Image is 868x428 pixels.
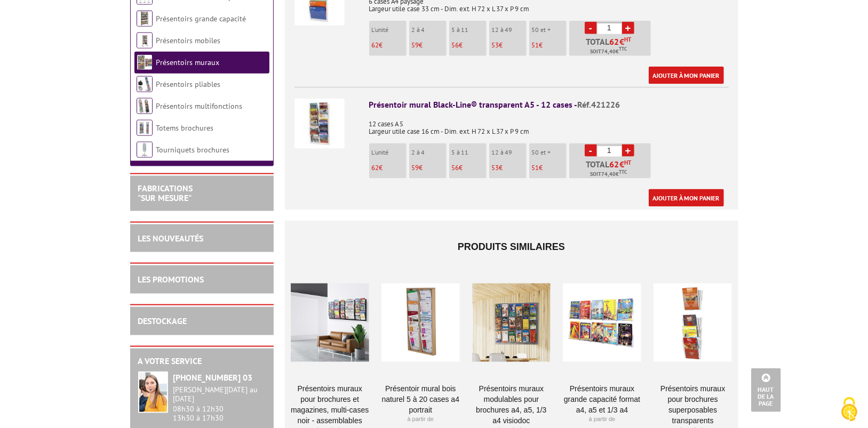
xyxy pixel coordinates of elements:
[649,67,724,84] a: Ajouter à mon panier
[492,42,527,49] p: €
[137,76,153,92] img: Présentoirs pliables
[156,145,230,155] a: Tourniquets brochures
[156,79,221,89] a: Présentoirs pliables
[173,386,266,423] div: 08h30 à 12h30 13h30 à 17h30
[601,170,616,179] span: 74,40
[138,372,168,413] img: widget-service.jpg
[624,36,631,43] sup: HT
[831,392,868,428] button: Cookies (fenêtre modale)
[372,26,407,34] p: L'unité
[492,163,499,172] span: 53
[572,160,651,179] p: Total
[173,372,253,383] strong: [PHONE_NUMBER] 03
[372,164,407,172] p: €
[452,164,487,172] p: €
[137,120,153,136] img: Totems brochures
[622,22,634,34] a: +
[173,386,266,404] div: [PERSON_NAME][DATE] au [DATE]
[532,149,567,156] p: 50 et +
[137,33,153,49] img: Présentoirs mobiles
[381,384,460,416] a: Présentoir Mural Bois naturel 5 à 20 cases A4 Portrait
[590,47,627,56] span: Soit €
[619,37,624,46] span: €
[532,42,567,49] p: €
[291,384,369,426] a: PRÉSENTOIRS MURAUX POUR BROCHURES ET MAGAZINES, MULTI-CASES NOIR - ASSEMBLABLES
[372,41,379,50] span: 62
[412,164,447,172] p: €
[572,37,651,56] p: Total
[156,101,243,111] a: Présentoirs multifonctions
[492,164,527,172] p: €
[619,46,627,52] sup: TTC
[619,169,627,175] sup: TTC
[578,99,620,110] span: Réf.421226
[412,163,419,172] span: 59
[609,160,619,168] span: 62
[452,149,487,156] p: 5 à 11
[590,170,627,179] span: Soit €
[137,98,153,114] img: Présentoirs multifonctions
[372,42,407,49] p: €
[137,54,153,70] img: Présentoirs muraux
[372,149,407,156] p: L'unité
[532,164,567,172] p: €
[294,99,345,149] img: Présentoir mural Black-Line® transparent A5 - 12 cases
[138,274,204,285] a: LES PROMOTIONS
[472,384,551,426] a: Présentoirs muraux modulables pour brochures A4, A5, 1/3 A4 VISIODOC
[563,384,641,416] a: PRÉSENTOIRS MURAUX GRANDE CAPACITÉ FORMAT A4, A5 ET 1/3 A4
[156,58,220,67] a: Présentoirs muraux
[532,26,567,34] p: 50 et +
[156,123,214,133] a: Totems brochures
[452,42,487,49] p: €
[412,42,447,49] p: €
[138,183,193,203] a: FABRICATIONS"Sur Mesure"
[585,144,597,157] a: -
[156,36,221,45] a: Présentoirs mobiles
[452,163,459,172] span: 56
[369,99,729,111] div: Présentoir mural Black-Line® transparent A5 - 12 cases -
[138,357,266,366] h2: A votre service
[156,14,246,23] a: Présentoirs grande capacité
[492,26,527,34] p: 12 à 49
[492,41,499,50] span: 53
[654,384,732,426] a: PRÉSENTOIRS MURAUX POUR BROCHURES SUPERPOSABLES TRANSPARENTS
[138,233,204,244] a: LES NOUVEAUTÉS
[601,47,616,56] span: 74,40
[458,241,565,252] span: Produits similaires
[585,22,597,34] a: -
[412,26,447,34] p: 2 à 4
[563,416,641,424] p: À partir de
[609,37,619,46] span: 62
[137,11,153,27] img: Présentoirs grande capacité
[138,316,187,326] a: DESTOCKAGE
[649,189,724,207] a: Ajouter à mon panier
[412,41,419,50] span: 59
[412,149,447,156] p: 2 à 4
[622,144,634,157] a: +
[369,113,729,135] p: 12 cases A 5 Largeur utile case 16 cm - Dim. ext. H 72 x L 37 x P 9 cm
[619,160,624,168] span: €
[452,26,487,34] p: 5 à 11
[836,396,863,423] img: Cookies (fenêtre modale)
[532,41,539,50] span: 51
[751,368,781,412] a: Haut de la page
[452,41,459,50] span: 56
[372,163,379,172] span: 62
[532,163,539,172] span: 51
[492,149,527,156] p: 12 à 49
[624,159,631,166] sup: HT
[381,416,460,424] p: À partir de
[137,142,153,158] img: Tourniquets brochures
